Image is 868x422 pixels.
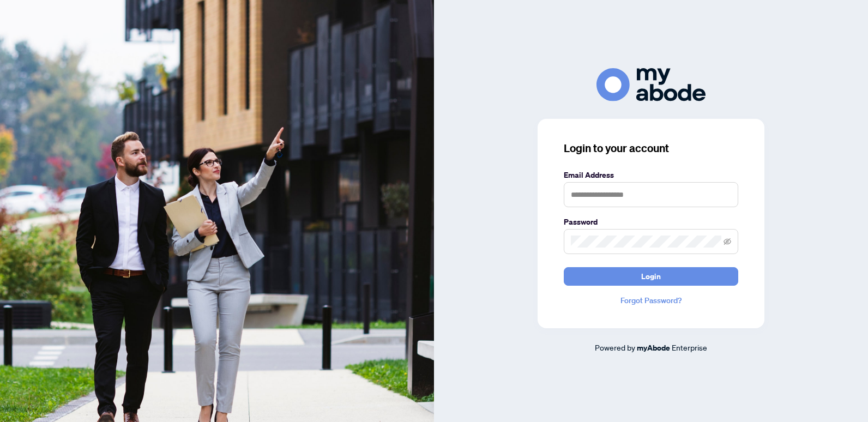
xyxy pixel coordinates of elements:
span: Powered by [595,342,635,352]
button: Login [564,267,738,286]
a: Forgot Password? [564,294,738,306]
label: Password [564,216,738,228]
label: Email Address [564,169,738,181]
span: Enterprise [672,342,707,352]
img: ma-logo [596,68,706,101]
h3: Login to your account [564,141,738,156]
span: eye-invisible [724,238,731,245]
a: myAbode [637,342,670,354]
span: Login [641,268,661,285]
